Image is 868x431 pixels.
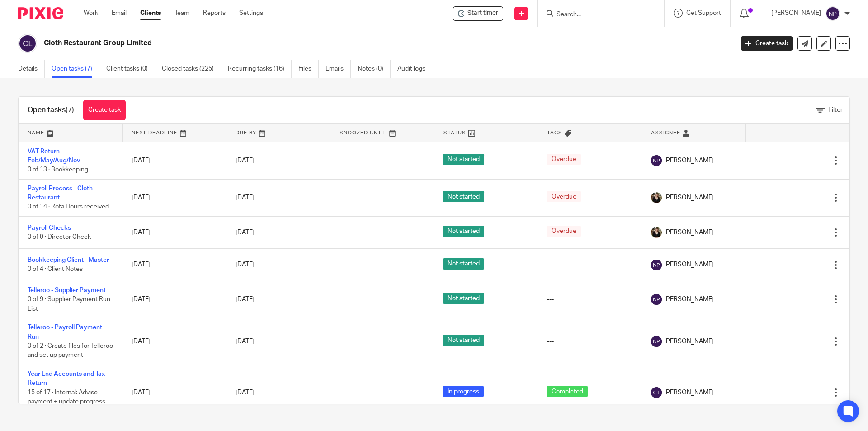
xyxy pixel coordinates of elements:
[443,226,484,237] span: Not started
[443,154,484,165] span: Not started
[83,100,126,120] a: Create task
[236,296,255,303] span: [DATE]
[443,386,484,397] span: In progress
[547,337,633,346] div: ---
[28,105,74,115] h1: Open tasks
[826,6,840,21] img: svg%3E
[123,281,226,318] td: [DATE]
[340,130,387,135] span: Snoozed Until
[547,226,581,237] span: Overdue
[44,38,590,48] h2: Cloth Restaurant Group Limited
[123,142,226,179] td: [DATE]
[66,106,74,114] span: (7)
[28,257,109,263] a: Bookkeeping Client - Master
[443,258,484,270] span: Not started
[18,34,37,53] img: svg%3E
[28,287,106,294] a: Telleroo - Supplier Payment
[467,9,498,18] span: Start timer
[664,337,714,346] span: [PERSON_NAME]
[236,157,255,164] span: [DATE]
[236,229,255,236] span: [DATE]
[556,11,637,19] input: Search
[771,9,821,18] p: [PERSON_NAME]
[443,191,484,202] span: Not started
[651,387,662,398] img: svg%3E
[228,60,292,78] a: Recurring tasks (16)
[651,227,662,238] img: Helen%20Campbell.jpeg
[651,260,662,270] img: svg%3E
[547,130,562,135] span: Tags
[112,9,127,18] a: Email
[123,249,226,281] td: [DATE]
[236,338,255,345] span: [DATE]
[140,9,161,18] a: Clients
[28,389,105,414] span: 15 of 17 · Internal: Advise payment + update progress sheets
[547,260,633,269] div: ---
[18,7,63,19] img: Pixie
[358,60,391,78] a: Notes (0)
[28,234,91,240] span: 0 of 9 · Director Check
[28,296,110,312] span: 0 of 9 · Supplier Payment Run List
[236,261,255,268] span: [DATE]
[547,191,581,202] span: Overdue
[397,60,432,78] a: Audit logs
[123,318,226,365] td: [DATE]
[175,9,189,18] a: Team
[651,336,662,347] img: svg%3E
[325,60,351,78] a: Emails
[664,295,714,304] span: [PERSON_NAME]
[547,386,588,397] span: Completed
[547,295,633,304] div: ---
[106,60,155,78] a: Client tasks (0)
[443,130,466,135] span: Status
[28,324,102,340] a: Telleroo - Payroll Payment Run
[547,154,581,165] span: Overdue
[741,36,793,51] a: Create task
[443,293,484,304] span: Not started
[686,10,721,16] span: Get Support
[28,204,109,210] span: 0 of 14 · Rota Hours received
[664,260,714,269] span: [PERSON_NAME]
[236,389,255,396] span: [DATE]
[236,194,255,201] span: [DATE]
[28,343,113,359] span: 0 of 2 · Create files for Telleroo and set up payment
[443,335,484,346] span: Not started
[453,6,503,21] div: Cloth Restaurant Group Limited
[123,216,226,248] td: [DATE]
[52,60,99,78] a: Open tasks (7)
[28,166,88,173] span: 0 of 13 · Bookkeeping
[664,388,714,397] span: [PERSON_NAME]
[28,185,93,201] a: Payroll Process - Cloth Restaurant
[651,294,662,305] img: svg%3E
[123,179,226,216] td: [DATE]
[298,60,319,78] a: Files
[123,365,226,421] td: [DATE]
[84,9,98,18] a: Work
[18,60,45,78] a: Details
[162,60,221,78] a: Closed tasks (225)
[828,107,843,113] span: Filter
[651,155,662,166] img: svg%3E
[28,148,80,164] a: VAT Return - Feb/May/Aug/Nov
[664,228,714,237] span: [PERSON_NAME]
[203,9,226,18] a: Reports
[664,193,714,202] span: [PERSON_NAME]
[28,371,105,386] a: Year End Accounts and Tax Return
[664,156,714,165] span: [PERSON_NAME]
[28,225,71,231] a: Payroll Checks
[239,9,263,18] a: Settings
[28,266,83,273] span: 0 of 4 · Client Notes
[651,192,662,203] img: Helen%20Campbell.jpeg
